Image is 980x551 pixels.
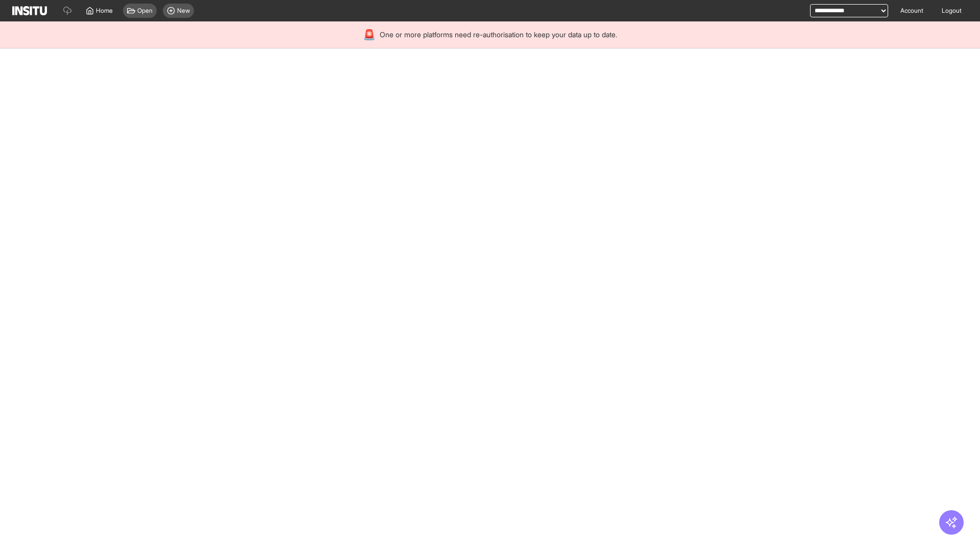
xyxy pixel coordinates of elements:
[12,6,47,15] img: Logo
[380,30,617,40] span: One or more platforms need re-authorisation to keep your data up to date.
[96,7,113,15] span: Home
[137,7,153,15] span: Open
[177,7,190,15] span: New
[363,28,376,42] div: 🚨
